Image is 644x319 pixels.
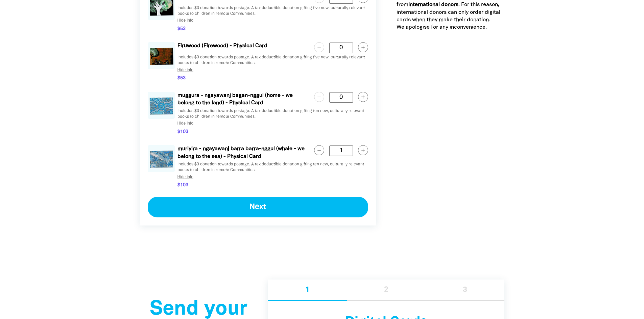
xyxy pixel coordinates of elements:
[408,2,458,7] strong: International donors
[177,145,309,160] p: muriyira - ngayawanj barra barra-nggul (whale - we belong to the sea) - Physical Card
[177,75,186,82] span: $53
[175,172,196,182] button: Hide info
[177,92,309,107] p: muggura - ngayawanj bagan-nggul (home - we belong to the land) - Physical Card
[148,92,175,119] img: raisley-circle-card-jpg-d41173.jpg
[175,118,196,128] button: Hide info
[177,55,368,66] p: Includes $3 donation towards postage. A tax deductible donation gifting five new, culturally rele...
[175,65,196,75] button: Hide info
[177,162,368,173] p: Includes $3 donation towards postage. A tax deductible donation gifting ten new, culturally relev...
[177,182,188,189] span: $103
[177,5,368,17] p: Includes $3 donation towards postage. A tax deductible donation gifting five new, culturally rele...
[397,24,505,31] p: We apologise for any inconvenience.
[177,42,309,50] p: Firuwood (Firewood) - Physical Card
[148,145,175,172] img: raisley-whale-card-jpg-74c1cc.jpg
[148,197,368,218] button: Next
[177,26,186,32] span: $53
[148,42,175,69] img: raisley-sky-card-jpg-9c8424.jpg
[175,15,196,25] button: Hide info
[177,129,188,135] span: $103
[177,108,368,120] p: Includes $3 donation towards postage. A tax deductible donation gifting ten new, culturally relev...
